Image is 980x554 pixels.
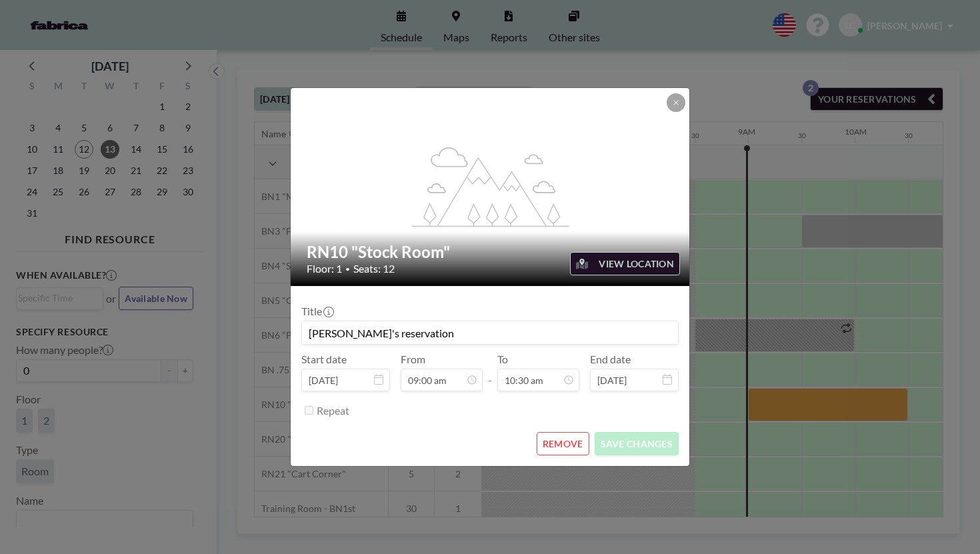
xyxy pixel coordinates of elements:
[345,264,350,274] span: •
[537,432,589,455] button: REMOVE
[307,262,342,275] span: Floor: 1
[497,353,508,366] label: To
[307,242,675,262] h2: RN10 "Stock Room"
[301,305,333,318] label: Title
[595,432,679,455] button: SAVE CHANGES
[412,146,569,226] g: flex-grow: 1.2;
[590,353,631,366] label: End date
[317,404,349,417] label: Repeat
[302,321,678,344] input: (No title)
[301,353,347,366] label: Start date
[353,262,395,275] span: Seats: 12
[570,252,680,275] button: VIEW LOCATION
[401,353,425,366] label: From
[488,357,492,387] span: -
